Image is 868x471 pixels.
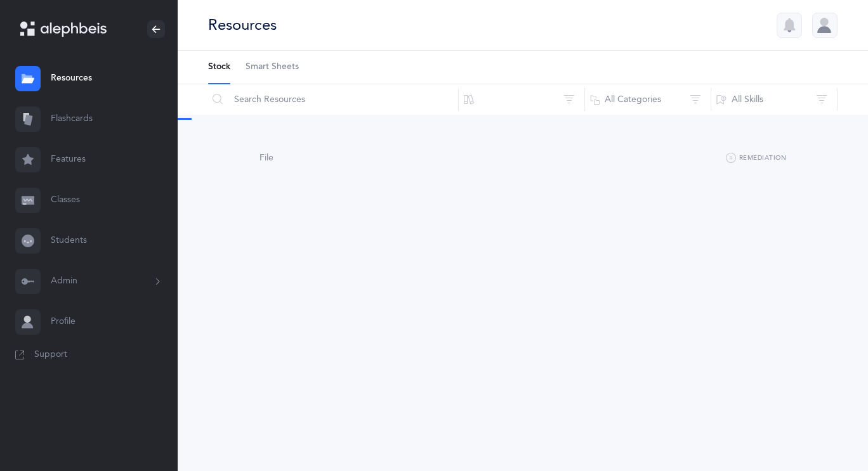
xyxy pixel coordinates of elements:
[34,349,67,361] span: Support
[726,151,786,166] button: Remediation
[260,153,273,163] span: File
[711,84,838,115] button: All Skills
[207,84,459,115] input: Search Resources
[246,61,299,74] span: Smart Sheets
[584,84,711,115] button: All Categories
[208,15,277,35] div: Resources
